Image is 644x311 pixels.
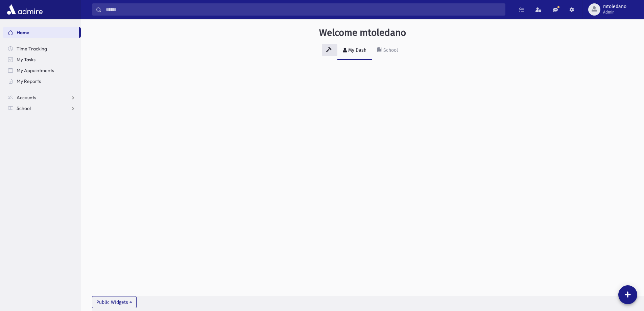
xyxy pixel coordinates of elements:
[347,47,366,53] div: My Dash
[92,296,137,308] button: Public Widgets
[5,3,44,16] img: AdmirePro
[3,43,81,54] a: Time Tracking
[3,54,81,65] a: My Tasks
[17,67,54,73] span: My Appointments
[3,76,81,87] a: My Reports
[3,65,81,76] a: My Appointments
[17,78,41,84] span: My Reports
[603,4,626,9] span: mtoledano
[603,9,626,15] span: Admin
[17,94,36,101] span: Accounts
[372,41,403,60] a: School
[3,27,79,38] a: Home
[17,46,47,52] span: Time Tracking
[17,105,31,111] span: School
[337,41,372,60] a: My Dash
[319,27,406,39] h3: Welcome mtoledano
[102,3,505,16] input: Search
[17,57,35,63] span: My Tasks
[382,47,398,53] div: School
[3,103,81,114] a: School
[3,92,81,103] a: Accounts
[17,29,29,36] span: Home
